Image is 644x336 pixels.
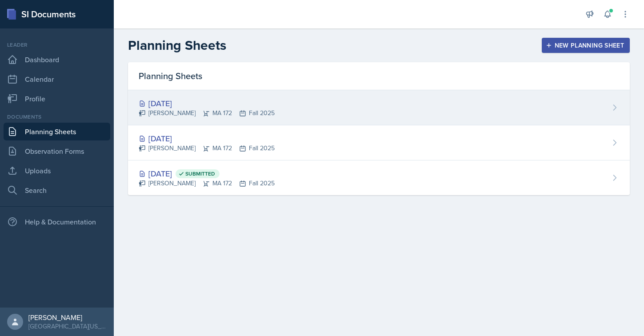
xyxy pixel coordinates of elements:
div: [PERSON_NAME] MA 172 Fall 2025 [139,144,275,153]
div: Leader [4,41,110,49]
div: Planning Sheets [128,62,630,90]
a: Uploads [4,162,110,180]
a: Dashboard [4,51,110,68]
a: Profile [4,90,110,108]
a: [DATE] [PERSON_NAME]MA 172Fall 2025 [128,125,630,160]
button: New Planning Sheet [542,38,630,53]
h2: Planning Sheets [128,37,226,53]
a: Planning Sheets [4,123,110,140]
a: Calendar [4,70,110,88]
div: [PERSON_NAME] MA 172 Fall 2025 [139,108,275,118]
div: Help & Documentation [4,213,110,231]
a: Observation Forms [4,142,110,160]
a: [DATE] [PERSON_NAME]MA 172Fall 2025 [128,90,630,125]
div: [PERSON_NAME] MA 172 Fall 2025 [139,179,275,188]
a: Search [4,181,110,199]
div: Documents [4,113,110,121]
div: New Planning Sheet [548,42,624,49]
div: [DATE] [139,97,275,109]
span: Submitted [185,170,215,177]
a: [DATE] Submitted [PERSON_NAME]MA 172Fall 2025 [128,160,630,195]
div: [GEOGRAPHIC_DATA][US_STATE] in [GEOGRAPHIC_DATA] [28,322,107,331]
div: [DATE] [139,168,275,180]
div: [PERSON_NAME] [28,313,107,322]
div: [DATE] [139,132,275,144]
